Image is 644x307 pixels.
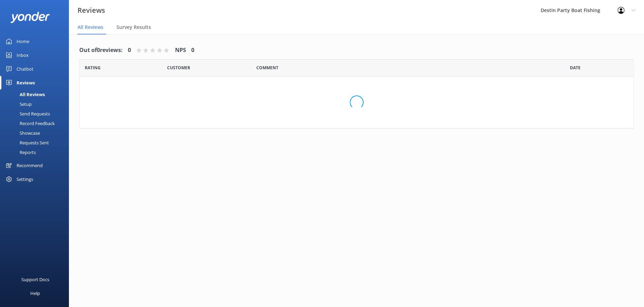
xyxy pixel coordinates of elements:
a: All Reviews [4,90,69,99]
span: Date [167,64,190,71]
a: Setup [4,99,69,109]
div: Requests Sent [4,138,49,147]
div: Send Requests [4,109,50,119]
div: Inbox [17,48,29,62]
a: Record Feedback [4,119,69,128]
a: Send Requests [4,109,69,119]
div: Home [17,34,29,48]
h4: NPS [175,46,186,55]
h3: Reviews [78,5,105,16]
div: Help [30,286,40,300]
span: Date [85,64,101,71]
div: Showcase [4,128,40,138]
span: Date [570,64,581,71]
h4: 0 [128,46,131,55]
div: Support Docs [21,273,49,286]
h4: Out of 0 reviews: [79,46,123,55]
a: Requests Sent [4,138,69,147]
div: All Reviews [4,90,45,99]
a: Reports [4,147,69,157]
h4: 0 [191,46,194,55]
div: Settings [17,172,33,186]
div: Chatbot [17,62,33,76]
span: All Reviews [78,24,103,31]
div: Reviews [17,76,35,90]
div: Setup [4,99,32,109]
div: Reports [4,147,36,157]
span: Question [256,64,278,71]
div: Recommend [17,158,43,172]
span: Survey Results [116,24,151,31]
a: Showcase [4,128,69,138]
img: yonder-white-logo.png [10,12,50,23]
div: Record Feedback [4,119,55,128]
